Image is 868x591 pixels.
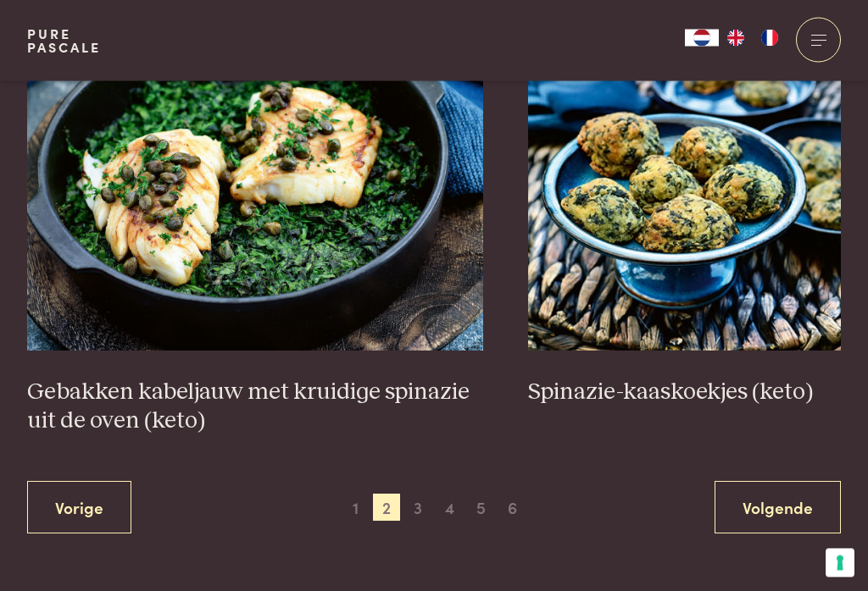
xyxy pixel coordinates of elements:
div: Language [685,30,719,47]
ul: Language list [719,30,787,47]
span: 6 [499,494,526,522]
img: Gebakken kabeljauw met kruidige spinazie uit de oven (keto) [27,13,483,351]
a: Spinazie-kaaskoekjes (keto) Spinazie-kaaskoekjes (keto) [528,13,841,407]
span: 5 [468,494,495,522]
span: 1 [342,494,369,522]
img: Spinazie-kaaskoekjes (keto) [528,13,841,351]
a: Gebakken kabeljauw met kruidige spinazie uit de oven (keto) Gebakken kabeljauw met kruidige spina... [27,13,483,437]
a: Vorige [27,482,131,535]
aside: Language selected: Nederlands [685,30,787,47]
a: FR [753,30,787,47]
h3: Spinazie-kaaskoekjes (keto) [528,378,841,408]
a: EN [719,30,753,47]
a: Volgende [715,482,841,535]
button: Uw voorkeuren voor toestemming voor trackingtechnologieën [826,549,854,577]
h3: Gebakken kabeljauw met kruidige spinazie uit de oven (keto) [27,378,483,437]
a: NL [685,30,719,47]
span: 4 [437,494,464,522]
a: PurePascale [27,27,101,54]
span: 2 [373,494,400,522]
span: 3 [404,494,431,522]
